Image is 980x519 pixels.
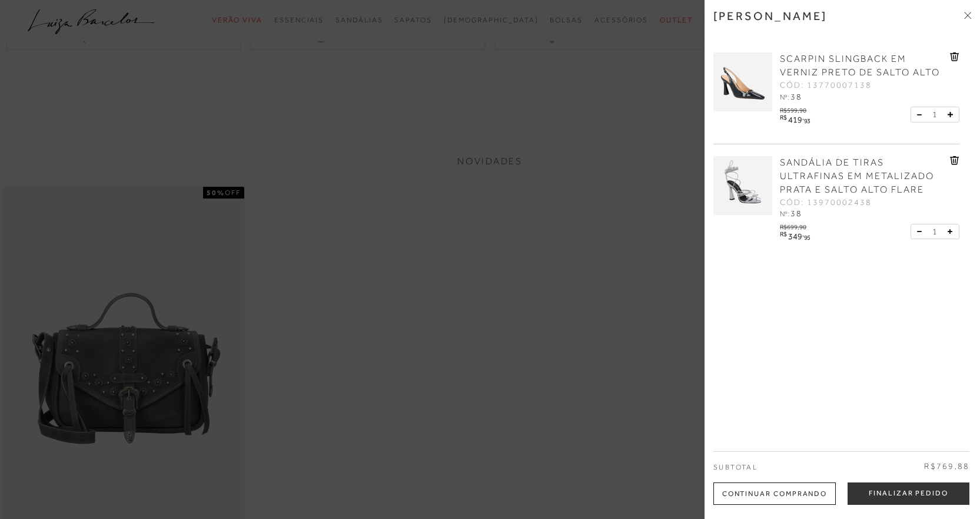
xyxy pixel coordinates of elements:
[780,231,786,237] i: R$
[802,114,810,121] i: ,
[780,54,940,78] span: SCARPIN SLINGBACK EM VERNIZ PRETO DE SALTO ALTO
[713,463,758,471] span: Subtotal
[780,157,934,195] span: SANDÁLIA DE TIRAS ULTRAFINAS EM METALIZADO PRATA E SALTO ALTO FLARE
[780,80,872,91] span: CÓD: 13770007138
[780,93,789,101] span: Nº:
[932,226,937,238] span: 1
[790,209,802,218] span: 38
[802,231,810,237] i: ,
[780,104,812,114] div: R$599,90
[804,117,810,124] span: 93
[780,52,947,80] a: SCARPIN SLINGBACK EM VERNIZ PRETO DE SALTO ALTO
[790,92,802,101] span: 38
[924,461,969,472] span: R$769,88
[788,115,802,124] span: 419
[713,156,772,215] img: SANDÁLIA DE TIRAS ULTRAFINAS EM METALIZADO PRATA E SALTO ALTO FLARE
[780,210,789,218] span: Nº:
[932,108,937,121] span: 1
[780,197,872,209] span: CÓD: 13970002438
[848,482,969,505] button: Finalizar Pedido
[713,52,772,111] img: SCARPIN SLINGBACK EM VERNIZ PRETO DE SALTO ALTO
[713,9,828,23] h3: [PERSON_NAME]
[713,482,836,505] div: Continuar Comprando
[780,220,812,230] div: R$699,90
[804,234,810,241] span: 95
[788,232,802,241] span: 349
[780,114,786,121] i: R$
[780,156,947,197] a: SANDÁLIA DE TIRAS ULTRAFINAS EM METALIZADO PRATA E SALTO ALTO FLARE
